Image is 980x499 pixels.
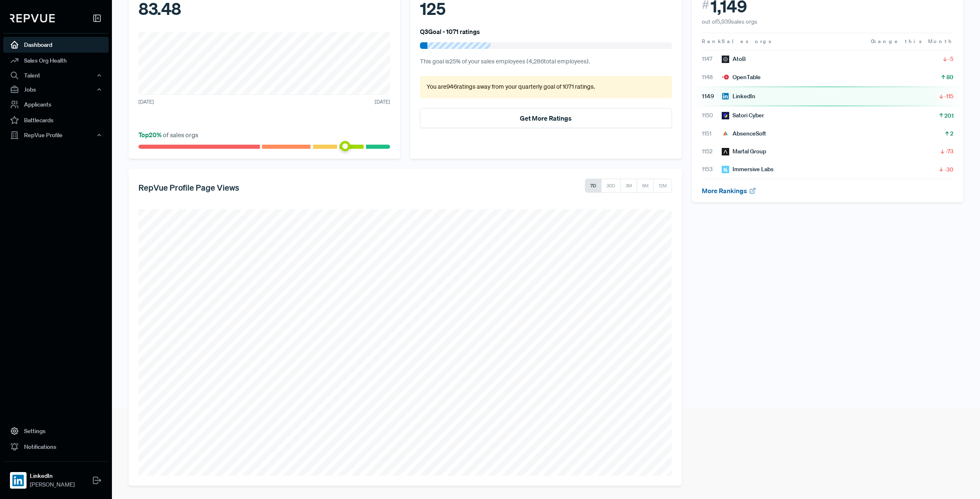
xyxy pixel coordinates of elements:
span: 201 [944,111,953,120]
div: Martal Group [722,147,766,156]
a: Notifications [3,439,109,455]
a: More Rankings [702,187,757,195]
span: 1150 [702,111,722,120]
span: 1151 [702,129,722,138]
button: 12M [653,179,672,193]
span: [DATE] [375,98,390,106]
a: Battlecards [3,112,109,128]
div: AbsenceSoft [722,129,766,138]
img: Immersive Labs [722,166,729,173]
button: RepVue Profile [3,128,109,142]
h6: Q3 Goal - 1071 ratings [420,28,480,35]
img: RepVue [10,14,55,22]
div: LinkedIn [722,92,755,101]
span: 1147 [702,55,722,63]
button: Get More Ratings [420,108,672,128]
button: 7D [585,179,602,193]
span: 1148 [702,73,722,82]
span: 1153 [702,165,722,174]
img: LinkedIn [722,92,729,100]
div: AtoB [722,55,746,63]
img: LinkedIn [12,474,25,487]
button: Jobs [3,82,109,97]
span: -30 [944,165,953,174]
span: 80 [946,73,953,81]
img: AtoB [722,56,729,63]
strong: LinkedIn [30,472,75,480]
span: -73 [946,147,953,155]
span: [DATE] [138,98,154,106]
div: Immersive Labs [722,165,774,174]
p: You are 946 ratings away from your quarterly goal of 1071 ratings . [427,82,665,92]
span: Rank [702,38,722,45]
img: Martal Group [722,148,729,155]
div: Satori Cyber [722,111,764,120]
span: Sales orgs [722,38,773,45]
span: -115 [944,92,953,100]
a: Dashboard [3,37,109,53]
img: Satori Cyber [722,112,729,119]
a: Applicants [3,97,109,112]
span: 2 [950,129,953,138]
span: out of 5,939 sales orgs [702,18,757,25]
img: OpenTable [722,73,729,81]
button: 6M [637,179,654,193]
h5: RepVue Profile Page Views [138,182,239,192]
a: Settings [3,423,109,439]
a: Sales Org Health [3,53,109,68]
span: [PERSON_NAME] [30,480,75,489]
button: 30D [601,179,621,193]
span: 1149 [702,92,722,101]
span: Top 20 % [138,131,163,139]
img: AbsenceSoft [722,130,729,137]
button: 3M [620,179,637,193]
p: This goal is 25 % of your sales employees ( 4,286 total employees). [420,57,672,66]
span: of sales orgs [138,131,198,139]
button: Talent [3,68,109,82]
a: LinkedInLinkedIn[PERSON_NAME] [3,461,109,492]
div: OpenTable [722,73,761,82]
span: -5 [948,55,953,63]
span: 1152 [702,147,722,156]
span: Change this Month [871,38,953,45]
